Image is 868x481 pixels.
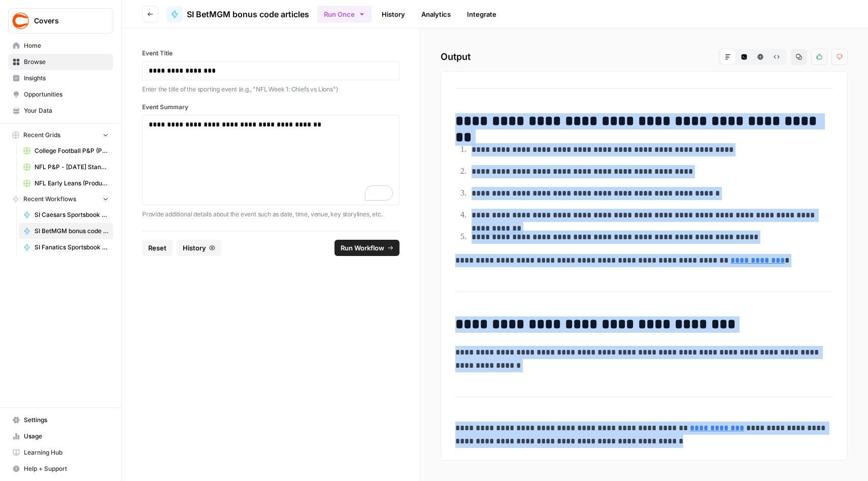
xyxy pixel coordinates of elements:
[34,16,95,26] span: Covers
[441,49,848,65] h2: Output
[24,57,109,67] span: Browse
[317,6,372,23] button: Run Once
[24,106,109,115] span: Your Data
[19,143,113,159] a: College Football P&P (Production) Grid (1)
[8,86,113,103] a: Opportunities
[8,8,113,34] button: Workspace: Covers
[8,38,113,54] a: Home
[23,131,60,140] span: Recent Grids
[24,41,109,50] span: Home
[35,227,109,236] span: SI BetMGM bonus code articles
[35,146,109,155] span: College Football P&P (Production) Grid (1)
[24,448,109,457] span: Learning Hub
[24,432,109,441] span: Usage
[142,84,399,94] p: Enter the title of the sporting event (e.g., "NFL Week 1: Chiefs vs Lions")
[142,49,399,58] label: Event Title
[8,127,113,143] button: Recent Grids
[12,12,30,30] img: Covers Logo
[19,159,113,175] a: NFL P&P - [DATE] Standard (Production) Grid
[148,243,166,253] span: Reset
[35,210,109,219] span: SI Caesars Sportsbook promo code articles
[8,428,113,444] a: Usage
[8,191,113,207] button: Recent Workflows
[24,90,109,99] span: Opportunities
[23,195,76,204] span: Recent Workflows
[183,243,206,253] span: History
[8,103,113,119] a: Your Data
[8,461,113,477] button: Help + Support
[8,412,113,428] a: Settings
[142,240,173,256] button: Reset
[19,175,113,191] a: NFL Early Leans (Production) Grid (3)
[35,179,109,188] span: NFL Early Leans (Production) Grid (3)
[376,6,411,22] a: History
[335,240,399,256] button: Run Workflow
[8,54,113,70] a: Browse
[8,444,113,461] a: Learning Hub
[24,415,109,425] span: Settings
[8,70,113,86] a: Insights
[19,207,113,223] a: SI Caesars Sportsbook promo code articles
[142,103,399,112] label: Event Summary
[35,243,109,252] span: SI Fanatics Sportsbook promo articles
[24,464,109,473] span: Help + Support
[149,119,393,201] div: To enrich screen reader interactions, please activate Accessibility in Grammarly extension settings
[187,8,309,20] span: SI BetMGM bonus code articles
[461,6,503,22] a: Integrate
[142,209,399,219] p: Provide additional details about the event such as date, time, venue, key storylines, etc.
[24,74,109,83] span: Insights
[19,239,113,255] a: SI Fanatics Sportsbook promo articles
[177,240,221,256] button: History
[415,6,457,22] a: Analytics
[166,6,309,22] a: SI BetMGM bonus code articles
[341,243,384,253] span: Run Workflow
[35,163,109,172] span: NFL P&P - [DATE] Standard (Production) Grid
[19,223,113,239] a: SI BetMGM bonus code articles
